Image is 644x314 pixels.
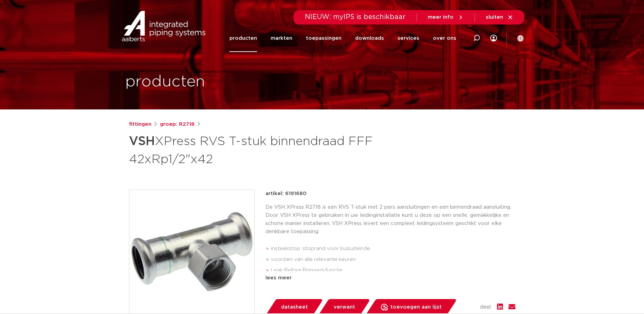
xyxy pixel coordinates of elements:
[271,24,292,52] a: markten
[265,274,515,282] div: lees meer
[390,302,442,313] span: toevoegen aan lijst
[129,135,155,147] strong: VSH
[271,265,515,276] li: Leak Before Pressed-functie
[129,120,151,128] a: fittingen
[265,190,307,198] p: artikel: 6191680
[271,243,515,254] li: insteekstop: stoprand voor buisuiteinde
[125,71,205,93] h1: producten
[281,302,308,313] span: datasheet
[271,254,515,265] li: voorzien van alle relevante keuren
[160,120,195,128] a: groep: R2718
[480,303,492,311] span: deel:
[355,24,384,52] a: downloads
[265,203,515,236] p: De VSH XPress R2718 is een RVS T-stuk met 2 pers aansluitingen en een binnendraad aansluiting. Do...
[428,14,464,20] a: meer info
[428,15,454,20] span: meer info
[398,24,419,52] a: services
[306,24,342,52] a: toepassingen
[334,302,355,313] span: verwant
[486,15,503,20] span: sluiten
[229,24,257,52] a: producten
[433,24,456,52] a: over ons
[305,14,406,20] span: NIEUW: myIPS is beschikbaar
[490,24,497,52] div: my IPS
[129,131,384,168] h1: XPress RVS T-stuk binnendraad FFF 42xRp1/2"x42
[486,14,513,20] a: sluiten
[229,24,456,52] nav: Menu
